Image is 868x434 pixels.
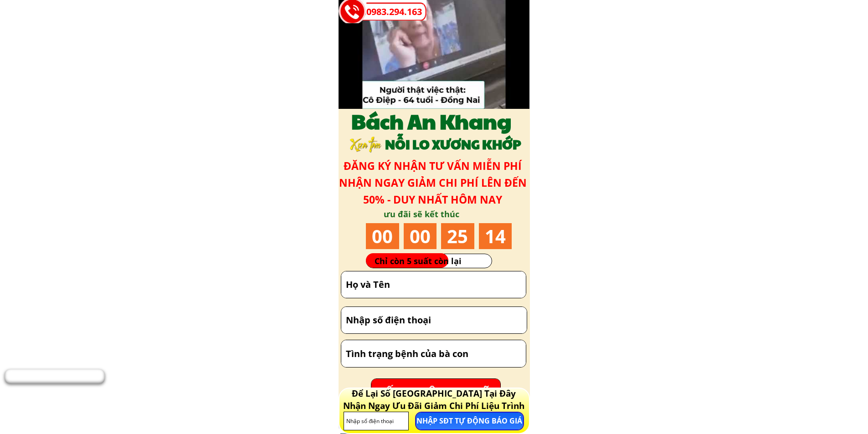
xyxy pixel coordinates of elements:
[384,208,475,234] h3: ưu đãi sẽ kết thúc sau
[366,5,426,19] a: 0983.294.163
[344,271,524,298] input: Họ và Tên
[344,307,524,333] input: Nhập số điện thoại
[385,136,555,152] h3: NỖI LO XƯƠNG KHỚP
[371,379,500,405] p: BẤM NHẬN ƯU ĐÃI
[344,412,408,430] input: Nhập số điện thoại
[344,340,524,367] input: Tình trạng bệnh của bà con
[416,413,523,429] p: NHẬP SĐT TỰ ĐỘNG BÁO GIÁ
[340,388,527,412] h3: Để Lại Số [GEOGRAPHIC_DATA] Tại Đây Nhận Ngay Ưu Đãi Giảm Chi Phí Liệu Trình
[336,109,527,133] h3: Bách An Khang
[339,158,527,208] h3: ĐĂNG KÝ NHẬN TƯ VẤN MIỄN PHÍ NHẬN NGAY GIẢM CHI PHÍ LÊN ĐẾN 50% - DUY NHẤT HÔM NAY
[375,255,466,268] a: Chỉ còn 5 suất còn lại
